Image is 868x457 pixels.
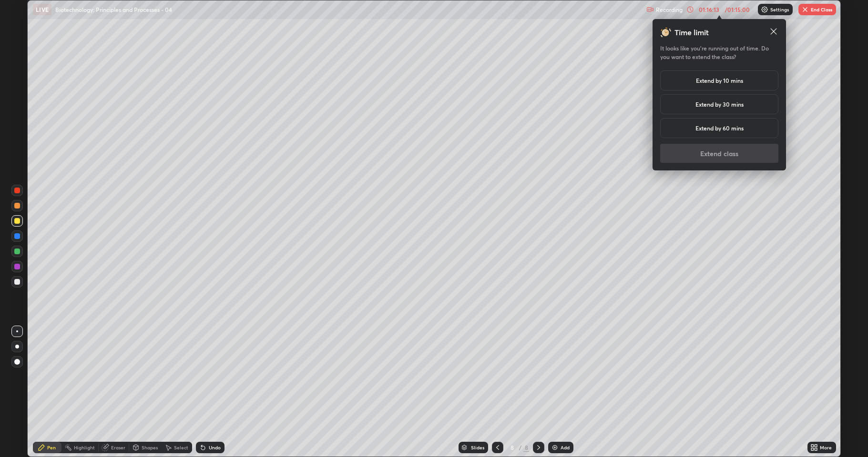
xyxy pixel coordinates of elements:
[471,445,484,450] div: Slides
[695,100,744,109] h5: Extend by 30 mins
[551,444,559,451] img: add-slide-button
[660,44,778,61] h5: It looks like you’re running out of time. Do you want to extend the class?
[209,445,221,450] div: Undo
[801,6,809,13] img: end-class-cross
[507,445,517,450] div: 8
[523,443,529,452] div: 8
[820,445,832,450] div: More
[174,445,188,450] div: Select
[761,6,768,13] img: class-settings-icons
[36,6,49,13] p: LIVE
[519,445,521,450] div: /
[696,76,743,85] h5: Extend by 10 mins
[695,124,744,132] h5: Extend by 60 mins
[798,4,836,15] button: End Class
[696,7,723,12] div: 01:16:13
[723,7,752,12] div: / 01:15:00
[674,27,709,38] h3: Time limit
[47,445,56,450] div: Pen
[142,445,158,450] div: Shapes
[656,6,683,13] p: Recording
[646,6,654,13] img: recording.375f2c34.svg
[561,445,570,450] div: Add
[74,445,95,450] div: Highlight
[111,445,125,450] div: Eraser
[770,7,789,12] p: Settings
[55,6,172,13] p: Biotechnology: Principles and Processes - 04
